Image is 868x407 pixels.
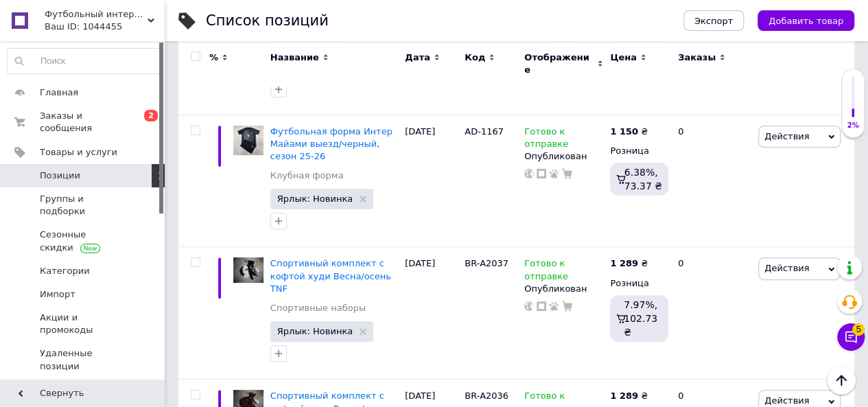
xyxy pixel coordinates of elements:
[827,366,856,395] button: Наверх
[40,170,80,182] span: Позиции
[40,229,127,253] span: Сезонные скидки
[40,288,75,301] span: Импорт
[233,126,263,156] img: Футбольная форма Интер Майами выезд/черный, сезон 25-26
[8,49,161,73] input: Поиск
[610,145,666,157] div: Розница
[465,391,508,401] span: BR-A2036
[610,126,638,137] b: 1 150
[270,258,391,293] a: Cпортивный комплект с кофтой худи Весна/осень TNF
[40,86,78,99] span: Главная
[764,395,809,406] span: Действия
[405,51,430,64] span: Дата
[524,283,603,295] div: Опубликован
[40,265,90,277] span: Категории
[209,51,218,64] span: %
[769,16,843,26] span: Добавить товар
[40,347,127,372] span: Удаленные позиции
[764,131,809,141] span: Действия
[524,51,594,76] span: Отображение
[852,323,865,336] span: 5
[610,277,666,290] div: Розница
[764,263,809,273] span: Действия
[277,194,353,203] span: Ярлык: Новинка
[206,14,329,28] div: Список позиций
[610,258,638,268] b: 1 289
[837,323,865,351] button: Чат с покупателем5
[610,51,637,64] span: Цена
[40,110,127,135] span: Заказы и сообщения
[45,21,165,33] div: Ваш ID: 1044455
[465,258,508,268] span: BR-A2037
[624,299,657,338] span: 7.97%, 102.73 ₴
[401,247,461,380] div: [DATE]
[270,126,392,161] a: Футбольная форма Интер Майами выезд/черный, сезон 25-26
[610,391,638,401] b: 1 289
[524,126,568,153] span: Готово к отправке
[40,312,127,336] span: Акции и промокоды
[670,247,755,380] div: 0
[683,10,744,31] button: Экспорт
[610,390,648,402] div: ₴
[465,126,504,137] span: AD-1167
[624,167,662,191] span: 6.38%, 73.37 ₴
[610,257,648,270] div: ₴
[465,51,485,64] span: Код
[524,258,568,285] span: Готово к отправке
[670,115,755,247] div: 0
[270,170,344,182] a: Клубная форма
[233,257,263,283] img: Cпортивный комплект с кофтой худи Весна/осень TNF
[40,193,127,218] span: Группы и подборки
[678,51,716,64] span: Заказы
[842,121,864,130] div: 2%
[694,16,733,26] span: Экспорт
[401,115,461,247] div: [DATE]
[524,150,603,163] div: Опубликован
[45,8,148,21] span: Футбольный интернет-магазин - Hisport
[610,126,648,138] div: ₴
[277,327,353,336] span: Ярлык: Новинка
[40,146,117,159] span: Товары и услуги
[270,51,319,64] span: Название
[144,110,158,121] span: 2
[758,10,854,31] button: Добавить товар
[270,302,366,314] a: Спортивные наборы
